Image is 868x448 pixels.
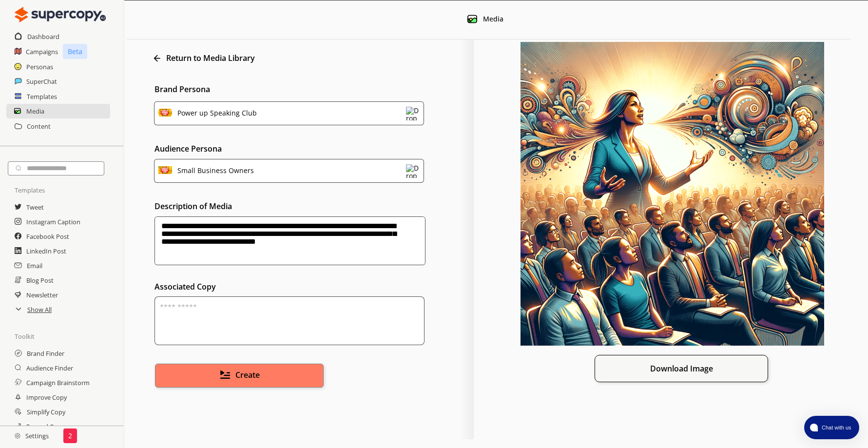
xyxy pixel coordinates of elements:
[158,163,172,177] img: Audience
[154,202,474,210] p: Description of Media
[154,145,474,153] p: Audience Persona
[26,74,57,89] a: SuperChat
[26,44,58,59] a: Campaigns
[154,283,474,291] label: Associated Copy
[26,390,67,405] a: Improve Copy
[63,44,87,59] p: Beta
[26,419,64,434] a: Expand Copy
[406,164,420,178] img: Dropdown
[27,302,52,317] a: Show All
[27,119,51,134] a: Content
[26,244,66,258] a: LinkedIn Post
[27,346,64,361] a: Brand Finder
[26,375,90,390] a: Campaign Brainstorm
[174,107,257,123] div: Power up Speaking Club
[818,424,853,431] span: Chat with us
[174,164,254,180] div: Small Business Owners
[595,355,768,382] button: Download Image
[804,416,859,439] button: atlas-launcher
[15,433,20,439] img: Close
[27,29,59,44] a: Dashboard
[27,89,57,104] a: Templates
[26,104,44,118] a: Media
[27,405,65,419] a: Simplify Copy
[521,42,824,346] img: Generated image 1
[235,370,260,380] span: Create
[68,432,72,440] p: 2
[220,369,231,380] img: Playlist Icon
[26,288,58,302] a: Newsletter
[26,229,69,244] a: Facebook Post
[467,14,477,24] img: Media Icon
[26,273,54,288] a: Blog Post
[15,5,106,24] img: Close
[27,258,42,273] a: Email
[406,107,420,120] img: Dropdown
[483,15,503,23] div: Media
[158,106,172,119] img: Brand
[155,364,324,388] button: Create
[136,49,459,66] div: Return to Media Library
[26,361,73,375] a: Audience Finder
[154,85,474,93] p: Brand Persona
[26,59,53,74] a: Personas
[26,214,80,229] a: Instagram Caption
[26,200,44,214] a: Tweet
